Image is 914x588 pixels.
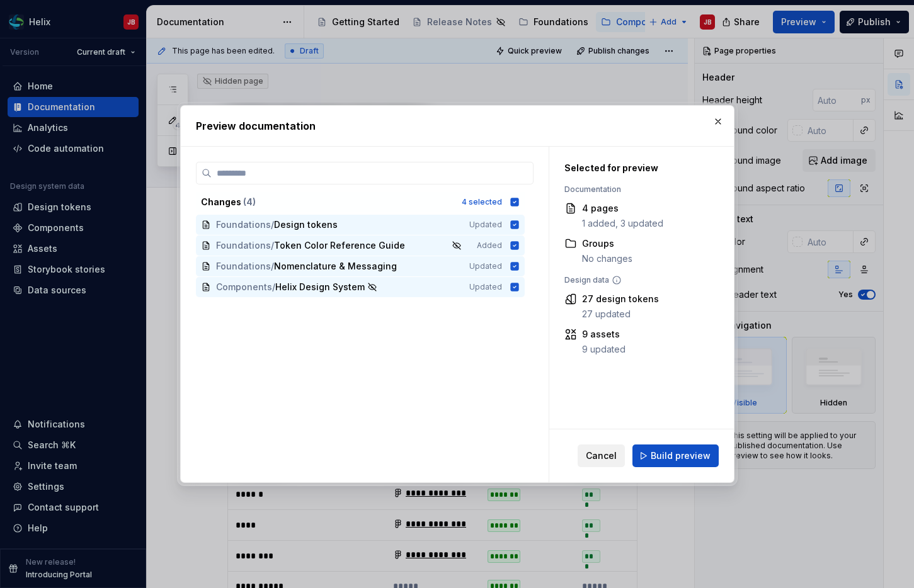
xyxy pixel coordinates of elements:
span: Added [477,240,502,251]
span: Token Color Reference Guide [274,239,405,252]
div: Design data [564,275,712,285]
div: Selected for preview [564,162,712,174]
span: / [271,239,274,252]
span: Nomenclature & Messaging [274,260,397,273]
span: Foundations [216,239,271,252]
span: Foundations [216,260,271,273]
div: 9 updated [582,343,626,356]
span: / [272,281,275,293]
div: Groups [582,237,632,250]
span: / [271,218,274,231]
div: No changes [582,252,632,265]
button: Build preview [632,444,719,467]
div: 4 selected [462,197,502,207]
span: ( 4 ) [243,196,256,207]
span: Foundations [216,218,271,231]
button: Cancel [578,444,625,467]
div: 9 assets [582,328,626,341]
div: Documentation [564,184,712,195]
span: Helix Design System [275,281,365,293]
div: 1 added, 3 updated [582,217,663,230]
span: Updated [469,261,502,271]
div: 27 design tokens [582,293,659,305]
span: Design tokens [274,218,338,231]
span: Components [216,281,272,293]
div: 4 pages [582,202,663,215]
span: / [271,260,274,273]
span: Cancel [586,449,617,462]
div: Changes [201,196,454,208]
h2: Preview documentation [196,118,719,133]
span: Build preview [651,449,711,462]
span: Updated [469,220,502,230]
span: Updated [469,282,502,292]
div: 27 updated [582,308,659,320]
